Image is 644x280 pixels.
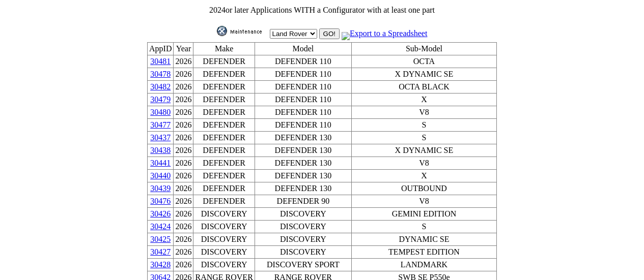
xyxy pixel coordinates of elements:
td: Model [255,43,351,55]
td: 2026 [174,208,193,221]
td: X [351,94,496,106]
td: X DYNAMIC SE [351,68,496,81]
input: GO! [319,28,340,39]
td: DISCOVERY SPORT [255,259,351,271]
td: DISCOVERY [193,221,255,233]
td: OCTA BLACK [351,81,496,94]
td: DEFENDER 110 [255,94,351,106]
td: GEMINI EDITION [351,208,496,221]
td: DISCOVERY [255,208,351,221]
td: DEFENDER [193,119,255,132]
td: DEFENDER [193,106,255,119]
td: DISCOVERY [255,233,351,246]
td: DISCOVERY [255,246,351,259]
td: DEFENDER 90 [255,195,351,208]
td: Year [174,43,193,55]
a: 30480 [150,108,171,116]
td: DISCOVERY [255,221,351,233]
a: 30479 [150,95,171,104]
td: DEFENDER 110 [255,55,351,68]
a: 30424 [150,222,171,231]
a: 30441 [150,159,171,167]
a: 30439 [150,184,171,193]
a: 30426 [150,209,171,218]
a: 30438 [150,146,171,154]
a: 30478 [150,70,171,78]
td: DEFENDER 110 [255,106,351,119]
td: X DYNAMIC SE [351,144,496,157]
a: 30440 [150,171,171,180]
td: DISCOVERY [193,233,255,246]
td: DEFENDER 130 [255,182,351,195]
td: TEMPEST EDITION [351,246,496,259]
td: DEFENDER [193,94,255,106]
td: 2026 [174,170,193,182]
td: 2026 [174,195,193,208]
td: S [351,119,496,132]
td: DEFENDER [193,144,255,157]
td: S [351,221,496,233]
td: OUTBOUND [351,182,496,195]
a: 30427 [150,247,171,256]
td: 2026 [174,246,193,259]
td: 2026 [174,68,193,81]
td: DEFENDER [193,170,255,182]
a: 30437 [150,133,171,142]
td: DEFENDER [193,132,255,144]
td: 2026 [174,221,193,233]
a: 30482 [150,82,171,91]
td: V8 [351,195,496,208]
td: 2026 [174,119,193,132]
td: DEFENDER 130 [255,157,351,170]
td: 2026 [174,94,193,106]
td: 2026 [174,106,193,119]
td: 2026 [174,81,193,94]
td: V8 [351,106,496,119]
td: DEFENDER 130 [255,144,351,157]
td: X [351,170,496,182]
td: S [351,132,496,144]
td: DEFENDER [193,195,255,208]
td: DEFENDER [193,182,255,195]
td: DEFENDER 110 [255,119,351,132]
td: DISCOVERY [193,246,255,259]
td: LANDMARK [351,259,496,271]
span: 2024 [209,6,226,14]
td: AppID [148,43,174,55]
td: 2026 [174,132,193,144]
img: MSExcel.jpg [342,32,350,40]
a: 30425 [150,235,171,243]
td: 2026 [174,55,193,68]
td: V8 [351,157,496,170]
td: DEFENDER 130 [255,170,351,182]
td: DEFENDER [193,157,255,170]
a: 30481 [150,57,171,66]
td: DEFENDER [193,55,255,68]
a: 30476 [150,197,171,205]
td: OCTA [351,55,496,68]
td: DYNAMIC SE [351,233,496,246]
td: DISCOVERY [193,259,255,271]
td: 2026 [174,144,193,157]
td: DISCOVERY [193,208,255,221]
td: DEFENDER [193,81,255,94]
td: DEFENDER 110 [255,81,351,94]
td: 2026 [174,157,193,170]
img: maint.gif [217,26,268,36]
td: 2026 [174,259,193,271]
td: DEFENDER [193,68,255,81]
a: 30477 [150,120,171,129]
td: DEFENDER 110 [255,68,351,81]
td: Sub-Model [351,43,496,55]
a: Export to a Spreadsheet [342,29,427,38]
a: 30428 [150,260,171,269]
td: or later Applications WITH a Configurator with at least one part [147,5,497,15]
td: 2026 [174,233,193,246]
td: Make [193,43,255,55]
td: DEFENDER 130 [255,132,351,144]
td: 2026 [174,182,193,195]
